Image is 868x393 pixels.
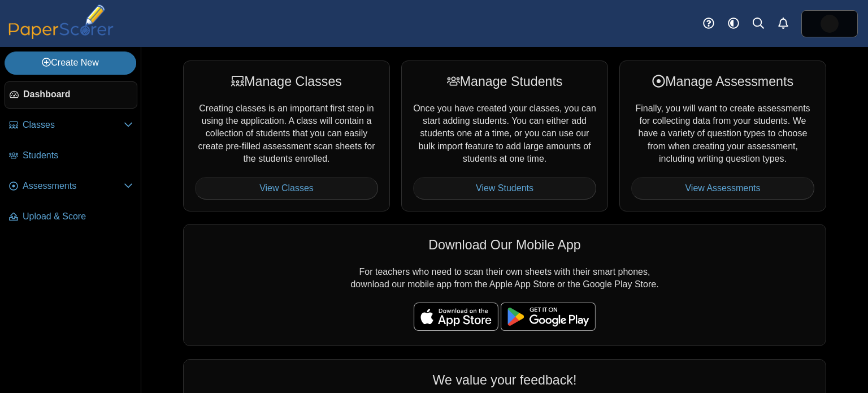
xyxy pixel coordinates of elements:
[414,303,498,331] img: apple-store-badge.svg
[801,10,858,37] a: ps.zHSePt90vk3H6ScY
[5,204,137,231] a: Upload & Score
[23,119,124,131] span: Classes
[5,5,118,39] img: PaperScorer
[501,303,596,331] img: google-play-badge.png
[23,88,132,101] span: Dashboard
[23,180,124,192] span: Assessments
[631,72,814,90] div: Manage Assessments
[195,371,814,389] div: We value your feedback!
[771,11,796,36] a: Alerts
[413,177,596,200] a: View Students
[821,15,839,33] img: ps.zHSePt90vk3H6ScY
[5,142,137,170] a: Students
[631,177,814,200] a: View Assessments
[821,15,839,33] span: Alex Ciopyk
[23,210,133,223] span: Upload & Score
[195,236,814,254] div: Download Our Mobile App
[5,81,137,109] a: Dashboard
[619,61,826,211] div: Finally, you will want to create assessments for collecting data from your students. We have a va...
[401,61,608,211] div: Once you have created your classes, you can start adding students. You can either add students on...
[5,31,118,41] a: PaperScorer
[195,177,378,200] a: View Classes
[5,51,136,74] a: Create New
[23,149,133,162] span: Students
[183,224,826,346] div: For teachers who need to scan their own sheets with their smart phones, download our mobile app f...
[5,112,137,139] a: Classes
[183,61,390,211] div: Creating classes is an important first step in using the application. A class will contain a coll...
[195,72,378,90] div: Manage Classes
[5,173,137,200] a: Assessments
[413,72,596,90] div: Manage Students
